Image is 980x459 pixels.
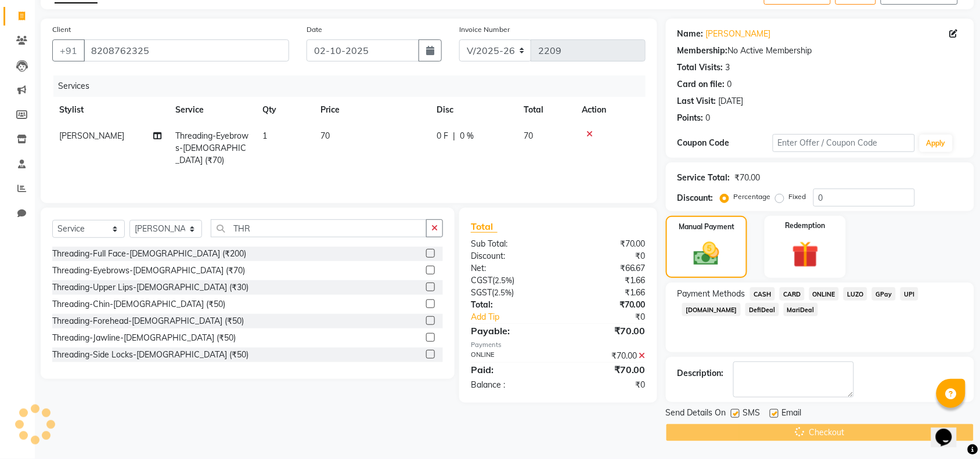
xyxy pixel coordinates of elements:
img: _cash.svg [686,239,727,269]
div: ₹0 [558,379,654,391]
div: 0 [706,112,711,124]
div: Last Visit: [678,95,716,107]
label: Percentage [734,191,771,202]
th: Qty [255,97,314,123]
span: UPI [900,287,918,301]
span: SGST [471,287,492,298]
span: 1 [262,131,267,141]
button: +91 [52,39,85,62]
span: [DOMAIN_NAME] [682,303,741,316]
div: ₹1.66 [558,274,654,287]
div: 3 [726,62,730,74]
span: 0 F [437,130,448,142]
span: Threading-Eyebrows-[DEMOGRAPHIC_DATA] (₹70) [175,131,248,165]
div: Threading-Upper Lips-[DEMOGRAPHIC_DATA] (₹30) [52,281,248,294]
div: ₹70.00 [558,299,654,311]
div: [DATE] [719,95,744,107]
div: ₹70.00 [558,324,654,338]
div: Services [53,75,654,97]
div: Payable: [462,324,559,338]
span: 70 [524,131,533,141]
span: ONLINE [809,287,840,301]
span: 70 [320,131,330,141]
span: Total [471,221,498,233]
div: Card on file: [678,78,725,91]
div: ONLINE [462,350,559,362]
span: GPay [872,287,896,301]
label: Date [307,24,322,35]
th: Disc [430,97,517,123]
th: Stylist [52,97,168,123]
div: ₹70.00 [735,172,761,184]
div: Description: [678,367,724,380]
span: CARD [780,287,805,301]
span: CGST [471,275,492,285]
span: SMS [743,407,761,421]
div: ₹0 [574,311,654,323]
span: LUZO [844,287,867,301]
div: No Active Membership [678,45,963,57]
label: Invoice Number [459,24,510,35]
span: 2.5% [495,276,512,285]
span: Send Details On [666,407,726,421]
div: ₹0 [558,250,654,262]
th: Action [575,97,646,123]
div: Threading-Eyebrows-[DEMOGRAPHIC_DATA] (₹70) [52,265,245,277]
div: Net: [462,262,559,274]
iframe: chat widget [931,413,968,447]
div: Threading-Forehead-[DEMOGRAPHIC_DATA] (₹50) [52,315,244,327]
div: ( ) [462,274,559,287]
div: Paid: [462,363,559,377]
th: Service [168,97,255,123]
a: [PERSON_NAME] [706,28,771,40]
input: Enter Offer / Coupon Code [773,134,915,152]
div: Threading-Side Locks-[DEMOGRAPHIC_DATA] (₹50) [52,349,248,361]
div: 0 [727,78,732,91]
label: Client [52,24,71,35]
div: Discount: [462,250,559,262]
th: Total [517,97,575,123]
div: Sub Total: [462,238,559,250]
div: ₹1.66 [558,287,654,299]
span: 2.5% [494,288,511,297]
div: ₹70.00 [558,363,654,377]
a: Add Tip [462,311,574,323]
span: | [453,130,455,142]
div: ₹66.67 [558,262,654,274]
div: Points: [678,112,704,124]
span: CASH [750,287,775,301]
input: Search or Scan [211,219,427,237]
span: 0 % [460,130,474,142]
label: Redemption [786,221,826,231]
div: Membership: [678,45,728,57]
span: MariDeal [784,303,819,316]
div: Total: [462,299,559,311]
div: Balance : [462,379,559,391]
span: Payment Methods [678,288,745,300]
div: ( ) [462,287,559,299]
span: DefiDeal [745,303,779,316]
div: Coupon Code [678,137,773,149]
span: [PERSON_NAME] [59,131,124,141]
div: Threading-Jawline-[DEMOGRAPHIC_DATA] (₹50) [52,332,236,344]
span: Email [782,407,802,421]
div: Discount: [678,192,714,204]
button: Apply [920,135,953,152]
label: Fixed [789,191,806,202]
div: Name: [678,28,704,40]
div: Threading-Chin-[DEMOGRAPHIC_DATA] (₹50) [52,298,225,310]
img: _gift.svg [784,238,827,271]
div: Threading-Full Face-[DEMOGRAPHIC_DATA] (₹200) [52,248,246,260]
div: ₹70.00 [558,350,654,362]
div: Service Total: [678,172,730,184]
input: Search by Name/Mobile/Email/Code [84,39,289,62]
label: Manual Payment [679,222,734,232]
div: Payments [471,340,646,350]
th: Price [314,97,430,123]
div: Total Visits: [678,62,723,74]
div: ₹70.00 [558,238,654,250]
